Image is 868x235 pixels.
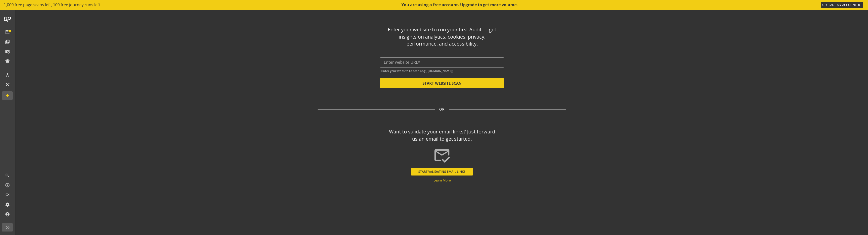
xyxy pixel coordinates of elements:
span: 1,000 free page scans left, 100 free journey runs left [4,2,100,8]
span: OR [439,107,445,112]
mat-icon: library_books [5,39,10,44]
mat-icon: help_outline [5,183,10,188]
mat-icon: search [5,173,10,178]
mat-icon: keyboard_double_arrow_right [857,2,862,7]
mat-icon: mark_email_read [5,49,10,54]
mat-icon: account_circle [5,212,10,217]
div: You are using a free account. Upgrade to get more volume. [401,2,518,8]
button: START WEBSITE SCAN [380,78,504,88]
mat-icon: add [5,93,10,98]
a: Learn More [434,178,451,182]
input: Enter website URL* [384,60,500,65]
mat-icon: mark_email_read [433,147,451,164]
button: START VALIDATING EMAIL LINKS [411,168,473,176]
div: Want to validate your email links? Just forward us an email to get started. [387,128,497,142]
mat-icon: multiline_chart [5,192,10,197]
mat-icon: architecture [5,72,10,77]
mat-icon: settings [5,202,10,207]
mat-icon: notifications_active [5,59,10,64]
div: Enter your website to run your first Audit — get insights on analytics, cookies, privacy, perform... [387,26,497,48]
a: UPGRADE MY ACCOUNT [821,2,863,8]
mat-icon: construction [5,82,10,87]
mat-hint: Enter your website to scan (e.g., [DOMAIN_NAME]) [381,68,453,73]
mat-icon: list_alt [5,30,10,35]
